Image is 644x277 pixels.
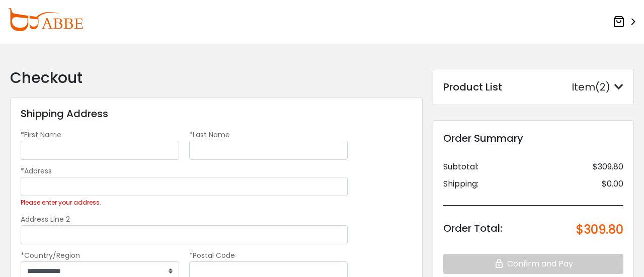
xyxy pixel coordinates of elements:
label: Address Line 2 [21,214,70,224]
h2: Checkout [10,69,423,87]
label: *First Name [21,130,61,140]
span: > [627,13,636,31]
div: Order Total: [443,221,502,239]
label: *Last Name [189,130,230,140]
div: Subtotal: [443,161,478,173]
label: *Address [21,166,52,176]
h3: Shipping Address [21,108,108,120]
img: abbeglasses.com [8,8,83,31]
a: > [613,13,636,31]
label: Please enter your address. [21,199,101,207]
div: Product List [443,79,502,95]
div: Order Summary [443,131,623,146]
div: $309.80 [593,161,623,173]
div: $0.00 [602,178,623,190]
div: $309.80 [576,221,623,239]
label: *Postal Code [189,250,235,260]
div: Item(2) [572,79,623,95]
label: *Country/Region [21,250,80,260]
div: Shipping: [443,178,478,190]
